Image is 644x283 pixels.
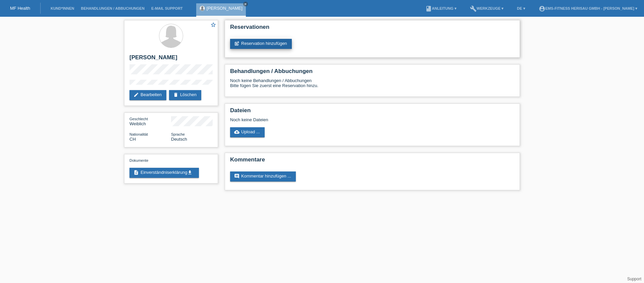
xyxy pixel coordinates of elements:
i: comment [234,173,239,179]
span: Geschlecht [129,117,148,121]
a: bookAnleitung ▾ [422,6,460,10]
i: edit [133,92,139,97]
a: account_circleEMS-Fitness Herisau GmbH - [PERSON_NAME] ▾ [535,6,641,10]
i: description [133,170,139,175]
a: E-Mail Support [148,6,186,10]
span: Sprache [171,132,185,136]
h2: [PERSON_NAME] [129,54,213,64]
i: cloud_upload [234,129,239,135]
h2: Dateien [230,107,515,117]
i: close [244,2,247,6]
a: Support [627,277,641,281]
span: Schweiz [129,137,136,142]
div: Noch keine Dateien [230,117,435,122]
a: Kund*innen [47,6,77,10]
span: Dokumente [129,158,148,162]
a: descriptionEinverständniserklärungget_app [129,168,199,178]
div: Noch keine Behandlungen / Abbuchungen Bitte fügen Sie zuerst eine Reservation hinzu. [230,78,515,93]
h2: Kommentare [230,156,515,166]
a: star_border [210,22,216,29]
a: commentKommentar hinzufügen ... [230,171,296,182]
i: book [425,5,432,12]
i: star_border [210,22,216,28]
h2: Reservationen [230,24,515,34]
a: MF Health [10,6,30,11]
span: Nationalität [129,132,148,136]
span: Deutsch [171,137,187,142]
a: cloud_uploadUpload ... [230,127,265,137]
h2: Behandlungen / Abbuchungen [230,68,515,78]
a: [PERSON_NAME] [207,6,243,11]
a: buildWerkzeuge ▾ [467,6,507,10]
a: DE ▾ [514,6,528,10]
a: post_addReservation hinzufügen [230,39,292,49]
i: delete [173,92,178,97]
a: editBearbeiten [129,90,166,100]
i: get_app [187,170,193,175]
a: close [243,2,248,6]
a: Behandlungen / Abbuchungen [77,6,148,10]
i: post_add [234,41,239,46]
i: account_circle [539,5,545,12]
i: build [470,5,477,12]
a: deleteLöschen [169,90,201,100]
div: Weiblich [129,116,171,126]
